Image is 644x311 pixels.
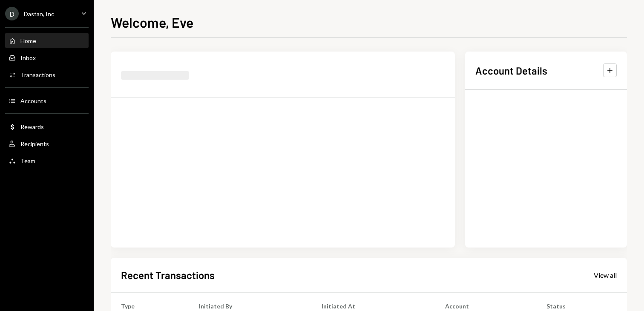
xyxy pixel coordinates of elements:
[111,14,193,31] h1: Welcome, Eve
[5,93,89,108] a: Accounts
[5,33,89,48] a: Home
[594,271,617,279] div: View all
[594,270,617,279] a: View all
[24,10,54,17] div: Dastan, Inc
[20,37,36,44] div: Home
[5,119,89,134] a: Rewards
[5,136,89,151] a: Recipients
[5,153,89,168] a: Team
[475,63,547,78] h2: Account Details
[5,50,89,65] a: Inbox
[121,268,215,282] h2: Recent Transactions
[20,157,35,164] div: Team
[20,71,55,78] div: Transactions
[5,7,19,20] div: D
[20,54,36,61] div: Inbox
[5,67,89,82] a: Transactions
[20,123,44,130] div: Rewards
[20,97,46,104] div: Accounts
[20,140,49,147] div: Recipients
